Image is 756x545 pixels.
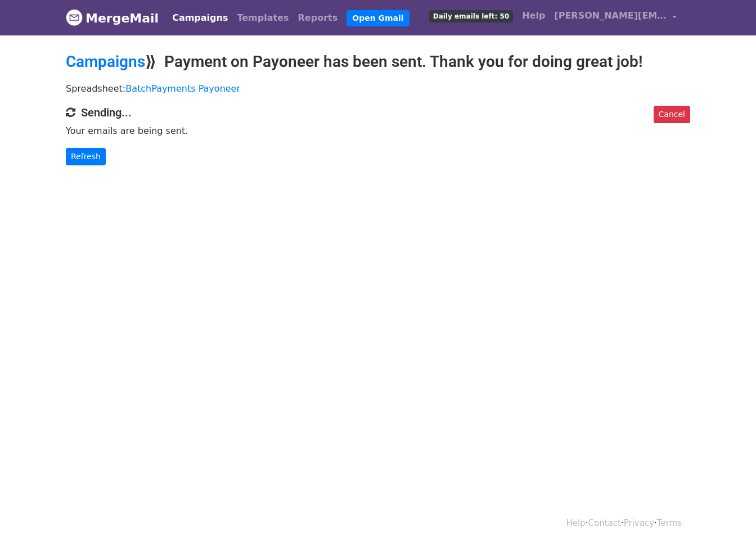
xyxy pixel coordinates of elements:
span: Daily emails left: 50 [429,10,513,22]
a: Cancel [654,106,690,123]
h4: Sending... [66,106,690,119]
a: Open Gmail [346,10,409,26]
span: [PERSON_NAME][EMAIL_ADDRESS][DOMAIN_NAME] [554,9,667,22]
h2: ⟫ Payment on Payoneer has been sent. Thank you for doing great job! [66,52,690,71]
a: Reports [294,7,343,29]
a: MergeMail [66,6,159,30]
a: Help [566,518,586,528]
p: Spreadsheet: [66,83,690,94]
p: Your emails are being sent. [66,125,690,137]
a: Campaigns [168,7,232,29]
a: Privacy [624,518,654,528]
img: MergeMail logo [66,9,83,26]
a: Campaigns [66,52,145,71]
a: Templates [232,7,293,29]
a: BatchPayments Payoneer [125,83,240,94]
a: [PERSON_NAME][EMAIL_ADDRESS][DOMAIN_NAME] [550,4,681,31]
a: Help [517,4,550,27]
a: Contact [588,518,621,528]
a: Daily emails left: 50 [425,4,517,27]
a: Refresh [66,148,106,165]
a: Terms [657,518,682,528]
